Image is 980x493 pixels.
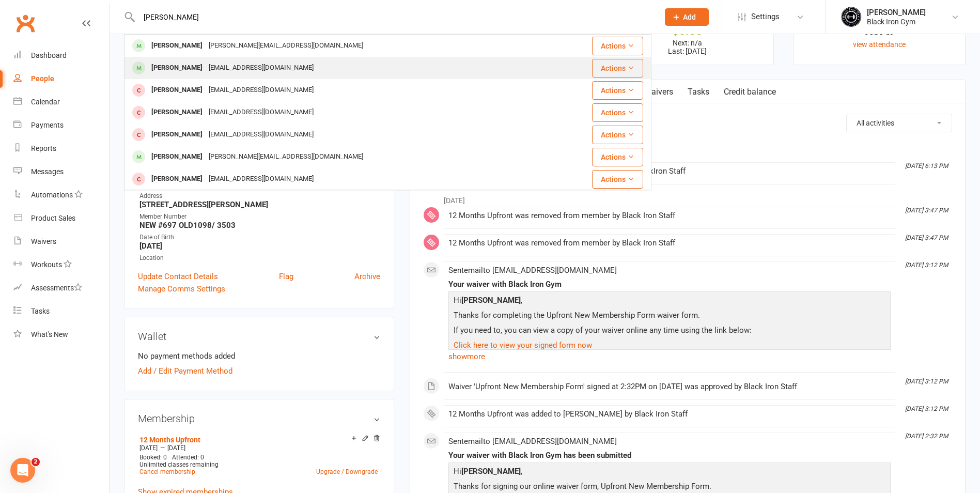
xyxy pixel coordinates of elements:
button: Actions [592,37,643,55]
strong: NEW #697 OLD1098/ 3503 [139,221,380,230]
div: — [137,444,380,452]
a: view attendance [853,40,906,49]
div: [EMAIL_ADDRESS][DOMAIN_NAME] [206,83,317,98]
a: Update Contact Details [138,270,218,283]
div: $0.00 [611,25,764,36]
div: [EMAIL_ADDRESS][DOMAIN_NAME] [206,127,317,142]
span: Sent email to [EMAIL_ADDRESS][DOMAIN_NAME] [448,266,617,275]
a: Dashboard [13,44,109,67]
button: Actions [592,59,643,78]
div: Tasks [31,307,50,315]
button: Actions [592,148,643,166]
div: Member Number [139,212,380,222]
span: Sent email to [EMAIL_ADDRESS][DOMAIN_NAME] [448,437,617,446]
span: Attended: 0 [172,454,204,461]
button: Add [665,8,709,26]
div: Dashboard [31,51,67,59]
button: Actions [592,170,643,189]
a: Cancel membership [139,468,195,475]
p: Thanks for completing the Upfront New Membership Form waiver form. [451,309,888,324]
a: Product Sales [13,207,109,230]
a: Messages [13,160,109,183]
a: Calendar [13,90,109,114]
a: Click here to view your signed form now [454,341,592,350]
div: Never [803,25,956,36]
div: [PERSON_NAME] [148,105,206,120]
div: [PERSON_NAME] [148,127,206,142]
div: [EMAIL_ADDRESS][DOMAIN_NAME] [206,105,317,120]
strong: [STREET_ADDRESS][PERSON_NAME] [139,200,380,209]
p: If you need to, you can view a copy of your waiver online any time using the link below: [451,324,888,339]
a: Clubworx [12,10,38,36]
i: [DATE] 3:47 PM [905,207,948,214]
div: Location [139,253,380,263]
a: Tasks [13,300,109,323]
i: [DATE] 3:12 PM [905,261,948,269]
div: 12 Months Upfront was removed from member by Black Iron Staff [448,239,891,248]
span: Add [683,13,696,21]
strong: [PERSON_NAME] [461,467,521,476]
div: Assessments [31,284,82,292]
i: [DATE] 3:12 PM [905,378,948,385]
div: Reports [31,144,56,152]
div: [PERSON_NAME] [867,8,926,17]
div: [PERSON_NAME] [148,60,206,75]
div: 12 Months Upfront was added to [PERSON_NAME] by BlackIron Staff [448,167,891,176]
iframe: Intercom live chat [10,458,35,483]
strong: [DATE] [139,241,380,251]
div: Black Iron Gym [867,17,926,26]
span: Unlimited classes remaining [139,461,219,468]
i: [DATE] 6:13 PM [905,162,948,170]
div: Automations [31,191,73,199]
span: Settings [751,5,780,28]
strong: [PERSON_NAME] [461,296,521,305]
div: 12 Months Upfront was removed from member by Black Iron Staff [448,211,891,220]
a: Upgrade / Downgrade [316,468,378,475]
a: Workouts [13,253,109,276]
a: What's New [13,323,109,346]
h3: Membership [138,413,380,424]
div: Address [139,191,380,201]
div: Waivers [31,237,56,245]
div: Messages [31,167,64,176]
div: [PERSON_NAME][EMAIL_ADDRESS][DOMAIN_NAME] [206,38,366,53]
p: Next: n/a Last: [DATE] [611,39,764,55]
a: Payments [13,114,109,137]
a: 12 Months Upfront [139,436,200,444]
div: [PERSON_NAME] [148,149,206,164]
button: Actions [592,81,643,100]
button: Actions [592,126,643,144]
div: Your waiver with Black Iron Gym [448,280,891,289]
div: Your waiver with Black Iron Gym has been submitted [448,451,891,460]
a: show more [448,349,891,364]
li: [DATE] [423,190,952,206]
div: Payments [31,121,64,129]
input: Search... [136,10,651,24]
li: No payment methods added [138,350,380,362]
a: Tasks [680,80,717,104]
img: thumb_image1623296242.png [841,7,862,27]
p: Hi , [451,294,888,309]
div: Waiver 'Upfront New Membership Form' signed at 2:32PM on [DATE] was approved by Black Iron Staff [448,382,891,391]
h3: Activity [423,114,952,130]
i: [DATE] 3:12 PM [905,405,948,412]
a: Archive [354,270,380,283]
div: [PERSON_NAME] [148,172,206,187]
div: [EMAIL_ADDRESS][DOMAIN_NAME] [206,60,317,75]
div: Workouts [31,260,62,269]
a: Add / Edit Payment Method [138,365,232,377]
a: Waivers [13,230,109,253]
a: Waivers [637,80,680,104]
a: People [13,67,109,90]
a: Credit balance [717,80,783,104]
div: [PERSON_NAME] [148,83,206,98]
h3: Wallet [138,331,380,342]
a: Manage Comms Settings [138,283,225,295]
div: What's New [31,330,68,338]
i: [DATE] 3:47 PM [905,234,948,241]
div: Product Sales [31,214,75,222]
a: Reports [13,137,109,160]
div: Calendar [31,98,60,106]
p: Hi , [451,465,888,480]
span: 2 [32,458,40,466]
